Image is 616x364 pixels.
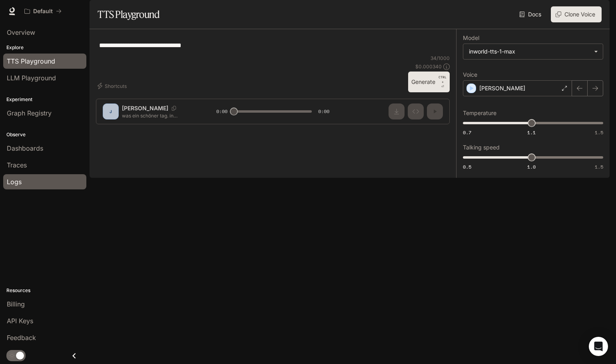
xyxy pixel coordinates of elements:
a: Docs [518,6,544,22]
p: Temperature [463,110,496,116]
div: inworld-tts-1-max [463,44,603,59]
span: 0.5 [463,163,471,170]
p: ⏎ [439,75,447,89]
button: GenerateCTRL +⏎ [408,72,450,92]
p: Talking speed [463,145,500,150]
span: 0.7 [463,129,471,136]
span: 1.5 [595,129,603,136]
span: 1.5 [595,163,603,170]
p: CTRL + [439,75,447,84]
div: Open Intercom Messenger [589,337,608,356]
button: Clone Voice [551,6,602,22]
span: 1.1 [527,129,536,136]
h1: TTS Playground [98,6,159,22]
span: 1.0 [527,163,536,170]
button: All workspaces [21,3,65,19]
p: Voice [463,72,477,78]
p: [PERSON_NAME] [479,84,525,92]
p: 34 / 1000 [431,55,450,62]
p: Model [463,35,479,41]
p: Default [33,8,53,15]
div: inworld-tts-1-max [469,48,590,56]
button: Shortcuts [96,80,130,92]
p: $ 0.000340 [415,63,442,70]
